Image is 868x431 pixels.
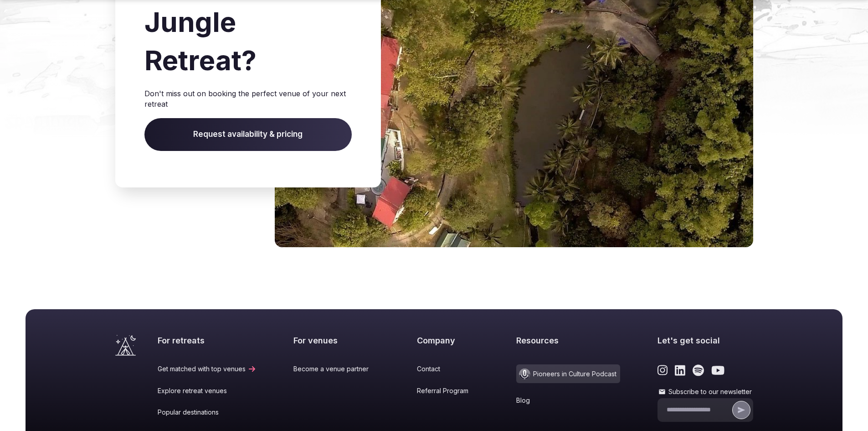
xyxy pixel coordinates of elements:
h2: Resources [516,335,620,346]
a: Link to the retreats and venues Youtube page [711,364,724,376]
a: Link to the retreats and venues LinkedIn page [675,364,685,376]
span: Request availability & pricing [144,118,352,151]
a: Become a venue partner [293,364,380,374]
a: Link to the retreats and venues Instagram page [657,364,668,376]
a: Popular destinations [158,408,257,417]
h2: Company [417,335,479,346]
a: Referral Program [417,386,479,395]
a: Pioneers in Culture Podcast [516,364,620,383]
h2: Let's get social [657,335,753,346]
label: Subscribe to our newsletter [657,387,753,396]
a: Explore retreat venues [158,386,257,395]
h2: For retreats [158,335,257,346]
h2: For venues [293,335,380,346]
a: Link to the retreats and venues Spotify page [693,364,704,376]
a: Blog [516,396,620,405]
a: Get matched with top venues [158,364,257,374]
a: Contact [417,364,479,374]
p: Don't miss out on booking the perfect venue of your next retreat [144,88,352,109]
a: Visit the homepage [115,335,136,356]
